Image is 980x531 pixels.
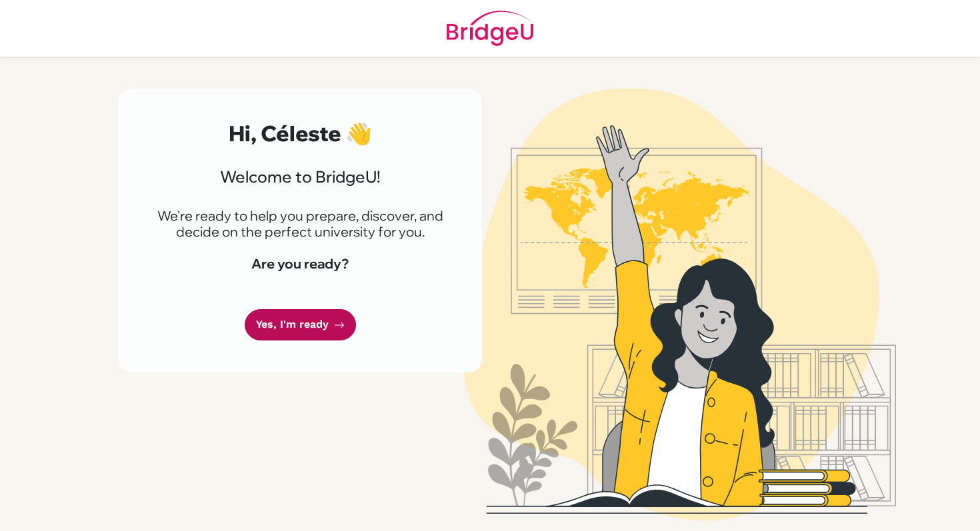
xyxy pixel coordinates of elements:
[150,121,450,146] h2: Hi, Céleste 👋
[150,256,450,272] h4: Are you ready?
[150,208,450,240] p: We're ready to help you prepare, discover, and decide on the perfect university for you.
[245,309,356,340] a: Yes, I'm ready
[150,167,450,187] h3: Welcome to BridgeU!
